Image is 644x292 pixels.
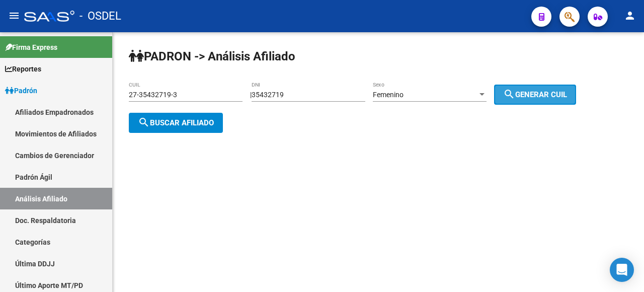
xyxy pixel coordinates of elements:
[138,118,214,127] span: Buscar afiliado
[610,258,634,282] div: Open Intercom Messenger
[79,5,121,27] span: - OSDEL
[8,10,20,22] mat-icon: menu
[503,90,567,99] span: Generar CUIL
[129,113,223,133] button: Buscar afiliado
[5,85,37,96] span: Padrón
[503,88,515,100] mat-icon: search
[624,10,636,22] mat-icon: person
[5,42,57,53] span: Firma Express
[494,85,576,105] button: Generar CUIL
[250,91,584,99] div: |
[5,63,41,75] span: Reportes
[138,116,150,128] mat-icon: search
[373,91,404,99] span: Femenino
[129,49,295,63] strong: PADRON -> Análisis Afiliado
